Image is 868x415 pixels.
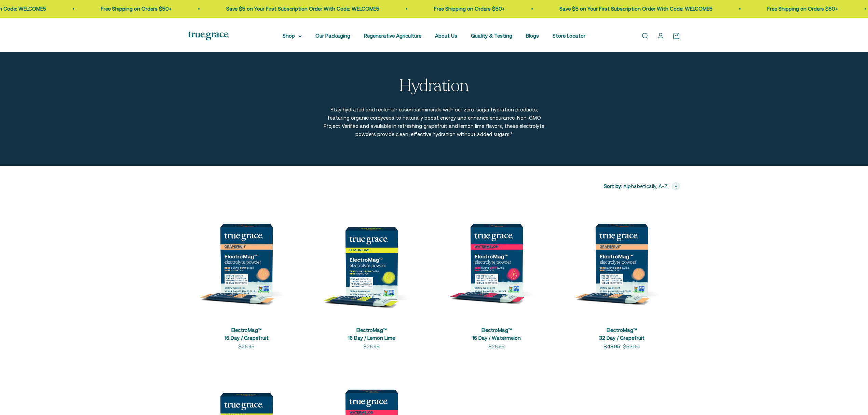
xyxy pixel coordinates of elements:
span: Sort by: [604,182,622,190]
span: Alphabetically, A-Z [623,182,668,190]
sale-price: $48.95 [603,343,620,351]
compare-at-price: $53.90 [623,343,640,351]
sale-price: $26.95 [488,343,505,351]
a: About Us [435,33,457,39]
a: ElectroMag™16 Day / Grapefruit [225,327,269,341]
a: ElectroMag™16 Day / Lemon Lime [348,327,395,341]
a: Free Shipping on Orders $50+ [673,6,743,12]
img: ElectroMag™ [313,201,430,318]
a: ElectroMag™32 Day / Grapefruit [599,327,645,341]
a: Free Shipping on Orders $50+ [339,6,410,12]
a: Regenerative Agriculture [364,33,421,39]
a: Quality & Testing [471,33,512,39]
img: ElectroMag™ [563,201,680,318]
a: Our Packaging [315,33,350,39]
img: ElectroMag™ [438,201,555,318]
p: Stay hydrated and replenish essential minerals with our zero-sugar hydration products, featuring ... [323,106,545,138]
img: ElectroMag™ [188,201,305,318]
p: Save $5 on Your First Subscription Order With Code: WELCOME5 [465,5,618,13]
sale-price: $26.95 [363,343,380,351]
a: Store Locator [553,33,585,39]
sale-price: $26.95 [238,343,255,351]
button: Alphabetically, A-Z [623,182,680,190]
a: ElectroMag™16 Day / Watermelon [472,327,521,341]
a: Blogs [526,33,539,39]
a: Free Shipping on Orders $50+ [6,6,77,12]
p: Save $5 on Your First Subscription Order With Code: WELCOME5 [132,5,285,13]
summary: Shop [283,32,302,40]
p: Hydration [399,77,469,95]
